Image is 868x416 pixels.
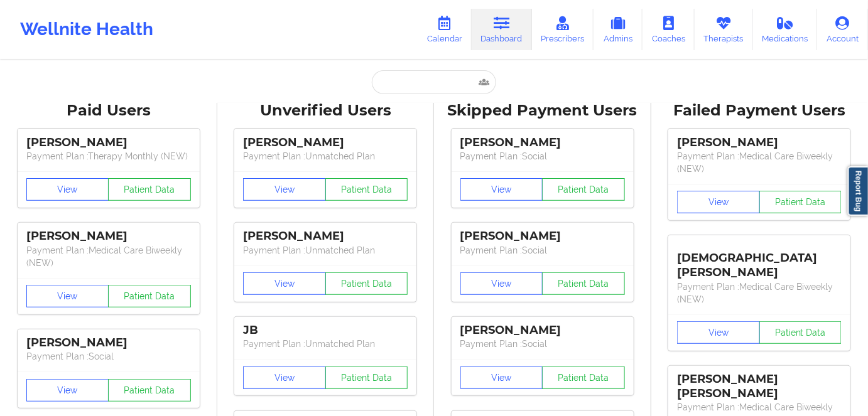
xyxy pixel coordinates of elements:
button: Patient Data [325,366,408,389]
p: Payment Plan : Social [460,338,625,350]
div: [PERSON_NAME] [677,136,842,150]
div: Unverified Users [226,101,426,120]
button: View [677,191,760,213]
div: Failed Payment Users [660,101,860,120]
p: Payment Plan : Medical Care Biweekly (NEW) [677,150,842,175]
a: Prescribers [532,9,594,50]
button: View [460,366,543,389]
div: Skipped Payment Users [443,101,643,120]
button: View [243,272,326,295]
div: [PERSON_NAME] [243,229,408,243]
p: Payment Plan : Unmatched Plan [243,150,408,163]
button: View [243,366,326,389]
p: Payment Plan : Social [26,350,191,363]
div: [PERSON_NAME] [243,136,408,150]
button: View [26,178,109,201]
a: Calendar [418,9,472,50]
a: Coaches [643,9,695,50]
button: View [26,379,109,402]
a: Report Bug [848,166,868,216]
div: JB [243,323,408,338]
button: View [460,178,543,201]
div: [PERSON_NAME] [460,229,625,243]
div: [PERSON_NAME] [26,336,191,350]
button: Patient Data [325,272,408,295]
p: Payment Plan : Medical Care Biweekly (NEW) [677,280,842,306]
p: Payment Plan : Unmatched Plan [243,244,408,257]
a: Therapists [695,9,753,50]
p: Payment Plan : Therapy Monthly (NEW) [26,150,191,163]
a: Admins [594,9,643,50]
button: Patient Data [542,366,625,389]
button: View [26,285,109,307]
button: View [243,178,326,201]
button: Patient Data [759,191,842,213]
p: Payment Plan : Social [460,244,625,257]
div: [PERSON_NAME] [460,136,625,150]
p: Payment Plan : Medical Care Biweekly (NEW) [26,244,191,269]
div: [PERSON_NAME] [26,136,191,150]
div: [PERSON_NAME] [460,323,625,338]
button: Patient Data [108,379,191,402]
a: Account [817,9,868,50]
a: Medications [753,9,818,50]
button: Patient Data [108,178,191,201]
div: [PERSON_NAME] [26,229,191,243]
p: Payment Plan : Unmatched Plan [243,338,408,350]
button: Patient Data [108,285,191,307]
button: Patient Data [542,178,625,201]
button: Patient Data [759,321,842,344]
div: [PERSON_NAME] [PERSON_NAME] [677,372,842,401]
div: Paid Users [9,101,209,120]
div: [DEMOGRAPHIC_DATA][PERSON_NAME] [677,242,842,280]
button: Patient Data [542,272,625,295]
a: Dashboard [472,9,532,50]
p: Payment Plan : Social [460,150,625,163]
button: View [460,272,543,295]
button: Patient Data [325,178,408,201]
button: View [677,321,760,344]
